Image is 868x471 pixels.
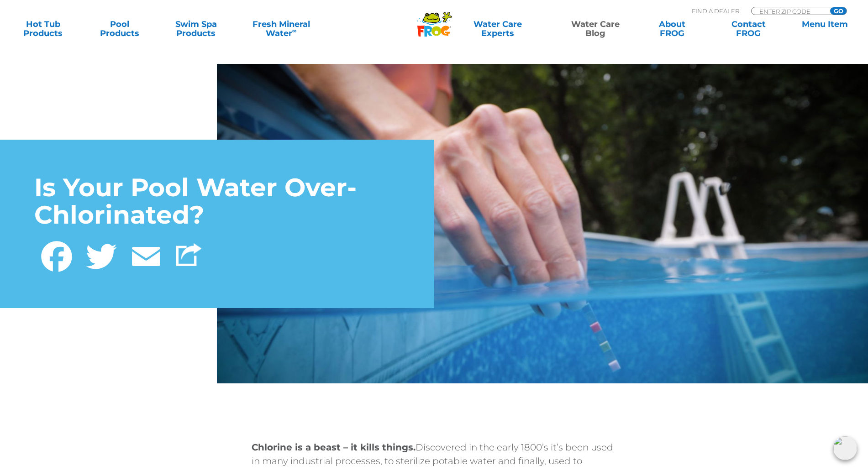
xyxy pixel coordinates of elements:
h1: Is Your Pool Water Over-Chlorinated? [34,174,400,229]
a: Twitter [79,236,124,274]
input: GO [830,7,847,15]
a: Water CareExperts [442,20,553,38]
a: AboutFROG [638,20,706,38]
a: Water CareBlog [562,20,630,38]
p: Find A Dealer [692,7,739,15]
img: Share [176,243,201,266]
a: Email [124,236,168,274]
a: PoolProducts [85,20,153,38]
strong: Chlorine is a beast – it kills things. [252,442,416,453]
img: openIcon [833,436,857,460]
a: Fresh MineralWater∞ [238,20,323,38]
sup: ∞ [292,27,297,34]
a: Hot TubProducts [9,20,77,38]
a: Facebook [34,236,79,274]
input: Zip Code Form [758,7,820,15]
a: ContactFROG [715,20,783,38]
img: Someone hand is holding a test strip in the blue pool water. [217,64,868,430]
a: Swim SpaProducts [162,20,230,38]
a: Menu Item [791,20,859,38]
